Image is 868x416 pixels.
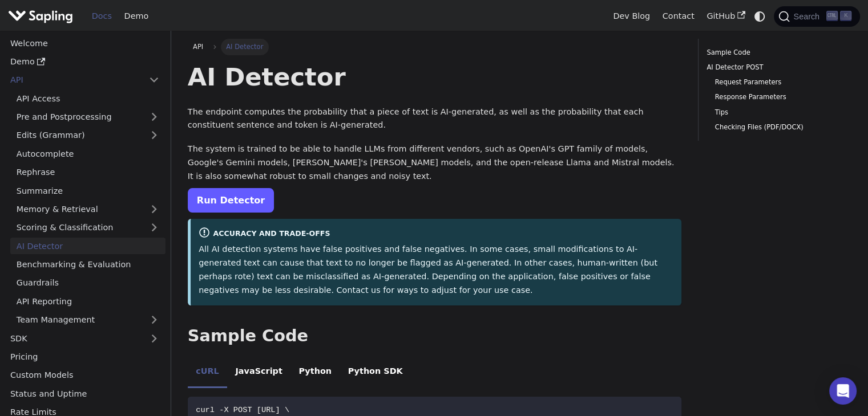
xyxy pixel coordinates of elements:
[715,107,843,118] a: Tips
[221,39,269,55] span: AI Detector
[188,39,681,55] nav: Breadcrumbs
[188,357,227,389] li: cURL
[290,357,340,389] li: Python
[10,90,165,107] a: API Access
[10,127,165,144] a: Edits (Grammar)
[10,275,165,291] a: Guardrails
[829,377,857,405] div: Open Intercom Messenger
[706,62,847,73] a: AI Detector POST
[86,7,118,25] a: Docs
[188,326,681,346] h2: Sample Code
[199,227,673,240] div: Accuracy and Trade-offs
[607,7,656,25] a: Dev Blog
[4,349,165,365] a: Pricing
[143,72,165,88] button: Collapse sidebar category 'API'
[4,54,165,70] a: Demo
[790,12,826,21] span: Search
[10,201,165,218] a: Memory & Retrieval
[656,7,701,25] a: Contact
[706,47,847,58] a: Sample Code
[193,43,203,51] span: API
[188,62,681,92] h1: AI Detector
[4,367,165,384] a: Custom Models
[227,357,290,389] li: JavaScript
[774,6,859,27] button: Search (Ctrl+K)
[199,243,673,297] p: All AI detection systems have false positives and false negatives. In some cases, small modificat...
[4,385,165,402] a: Status and Uptime
[188,142,681,183] p: The system is trained to be able to handle LLMs from different vendors, such as OpenAI's GPT fami...
[4,72,143,88] a: API
[143,330,165,346] button: Expand sidebar category 'SDK'
[8,8,73,25] img: Sapling.ai
[10,238,165,254] a: AI Detector
[10,145,165,162] a: Autocomplete
[8,8,77,25] a: Sapling.ai
[340,357,411,389] li: Python SDK
[188,39,209,55] a: API
[196,406,289,414] span: curl -X POST [URL] \
[715,77,843,88] a: Request Parameters
[188,105,681,133] p: The endpoint computes the probability that a piece of text is AI-generated, as well as the probab...
[10,293,165,309] a: API Reporting
[840,11,851,21] kbd: K
[118,7,155,25] a: Demo
[715,122,843,133] a: Checking Files (PDF/DOCX)
[700,7,751,25] a: GitHub
[10,164,165,181] a: Rephrase
[10,256,165,273] a: Benchmarking & Evaluation
[715,92,843,103] a: Response Parameters
[10,219,165,236] a: Scoring & Classification
[4,330,143,346] a: SDK
[188,188,274,213] a: Run Detector
[4,35,165,51] a: Welcome
[10,109,165,125] a: Pre and Postprocessing
[752,8,768,25] button: Switch between dark and light mode (currently system mode)
[10,312,165,328] a: Team Management
[10,182,165,199] a: Summarize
